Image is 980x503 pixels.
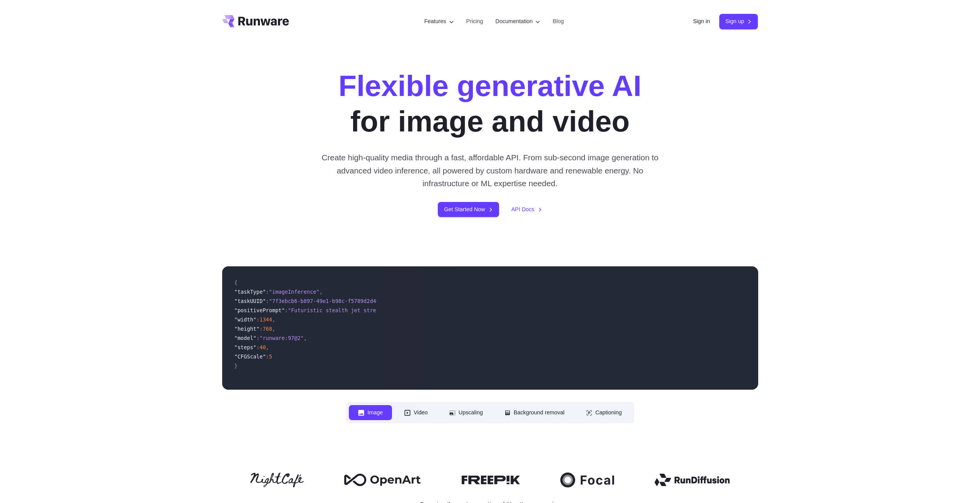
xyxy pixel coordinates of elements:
[266,298,269,304] span: :
[496,17,541,26] label: Documentation
[256,316,260,323] span: :
[235,307,285,313] span: "positivePrompt"
[260,326,263,332] span: :
[466,17,483,26] a: Pricing
[235,316,256,323] span: "width"
[577,405,631,420] button: Captioning
[511,205,542,214] a: API Docs
[235,289,266,295] span: "taskType"
[495,405,574,420] button: Background removal
[256,335,260,341] span: :
[260,335,304,341] span: "runware:97@2"
[260,344,266,350] span: 40
[440,405,492,420] button: Upscaling
[269,353,272,360] span: 5
[349,405,392,420] button: Image
[235,363,238,369] span: }
[719,14,758,29] a: Sign up
[235,344,256,350] span: "steps"
[285,307,288,313] span: :
[263,326,272,332] span: 768
[235,326,260,332] span: "height"
[235,353,266,360] span: "CFGScale"
[553,17,564,26] a: Blog
[304,335,307,341] span: ,
[338,69,642,102] strong: Flexible generative AI
[269,298,389,304] span: "7f3ebcb6-b897-49e1-b98c-f5789d2d40d7"
[272,326,275,332] span: ,
[266,353,269,360] span: :
[235,279,238,286] span: {
[424,17,454,26] label: Features
[272,316,275,323] span: ,
[266,344,269,350] span: ,
[222,15,289,27] a: Go to /
[260,316,272,323] span: 1344
[338,68,642,139] h1: for image and video
[318,151,662,190] p: Create high-quality media through a fast, affordable API. From sub-second image generation to adv...
[266,289,269,295] span: :
[288,307,575,313] span: "Futuristic stealth jet streaking through a neon-lit cityscape with glowing purple exhaust"
[235,298,266,304] span: "taskUUID"
[256,344,260,350] span: :
[693,17,710,26] a: Sign in
[269,289,320,295] span: "imageInference"
[319,289,322,295] span: ,
[438,202,499,217] a: Get Started Now
[395,405,437,420] button: Video
[235,335,256,341] span: "model"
